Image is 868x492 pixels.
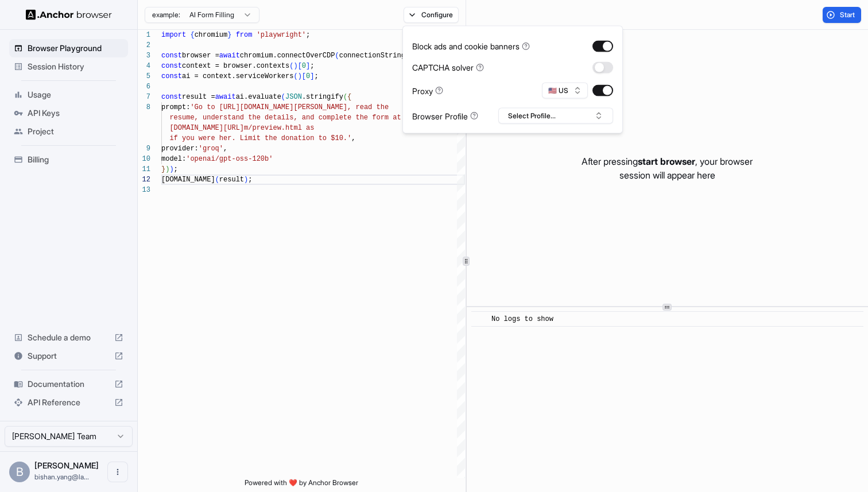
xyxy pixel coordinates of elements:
span: ; [248,176,252,184]
span: Support [28,350,110,362]
span: ai.evaluate [236,93,281,101]
span: ; [306,31,310,39]
div: 13 [138,185,150,195]
span: start browser [638,156,695,167]
span: 'playwright' [257,31,306,39]
div: Browser Playground [9,39,128,57]
span: Project [28,126,123,137]
span: 0 [306,72,310,80]
span: } [161,165,165,173]
img: Anchor Logo [26,9,112,20]
span: , [351,134,355,142]
button: Select Profile... [498,108,613,124]
span: ] [310,72,314,80]
div: CAPTCHA solver [412,61,484,73]
span: { [190,31,194,39]
button: Configure [404,7,459,23]
span: ) [293,62,297,70]
span: ( [335,52,339,60]
div: 9 [138,144,150,154]
span: chromium.connectOverCDP [240,52,335,60]
span: const [161,62,182,70]
div: 3 [138,51,150,61]
div: 4 [138,61,150,71]
div: Schedule a demo [9,328,128,347]
span: ) [169,165,173,173]
span: example: [152,10,180,20]
span: Powered with ❤️ by Anchor Browser [245,478,358,492]
span: [DOMAIN_NAME] [161,176,215,184]
span: browser = [182,52,219,60]
span: [ [302,72,306,80]
span: ( [293,72,297,80]
span: model: [161,155,186,163]
div: 8 [138,102,150,113]
div: 5 [138,71,150,82]
span: 0 [302,62,306,70]
span: Browser Playground [28,42,123,54]
span: [ [298,62,302,70]
div: 1 [138,30,150,40]
div: API Keys [9,104,128,122]
span: ; [314,72,318,80]
span: await [219,52,240,60]
p: After pressing , your browser session will appear here [582,154,753,182]
div: 12 [138,175,150,185]
span: } [227,31,231,39]
div: Documentation [9,375,128,393]
span: const [161,52,182,60]
span: result [219,176,244,184]
span: result = [182,93,215,101]
span: No logs to show [491,315,553,323]
span: ] [306,62,310,70]
span: ) [298,72,302,80]
div: Billing [9,150,128,169]
span: ( [215,176,219,184]
span: Billing [28,154,123,165]
span: Session History [28,61,123,72]
div: Project [9,122,128,141]
div: B [9,462,30,482]
span: 'groq' [199,145,223,153]
div: 6 [138,82,150,92]
span: ai = context.serviceWorkers [182,72,293,80]
div: Usage [9,86,128,104]
span: Documentation [28,378,110,390]
span: from [236,31,253,39]
div: Block ads and cookie banners [412,40,530,52]
span: API Reference [28,397,110,408]
span: ; [174,165,178,173]
span: ( [343,93,347,101]
span: resume, understand the details, and complete the f [169,114,376,122]
span: API Keys [28,107,123,119]
span: bishan.yang@laer.ai [34,472,89,481]
span: Schedule a demo [28,332,110,343]
span: , [223,145,227,153]
div: 11 [138,164,150,175]
span: const [161,93,182,101]
span: connectionString [339,52,405,60]
span: .stringify [302,93,343,101]
div: API Reference [9,393,128,412]
span: ​ [477,313,483,325]
span: [DOMAIN_NAME][URL] [169,124,244,132]
span: const [161,72,182,80]
span: ad the [364,103,389,111]
span: ( [281,93,285,101]
span: orm at https:// [376,114,438,122]
span: context = browser.contexts [182,62,289,70]
span: ; [310,62,314,70]
span: if you were her. Limit the donation to $10.' [169,134,351,142]
span: 'Go to [URL][DOMAIN_NAME][PERSON_NAME], re [190,103,363,111]
div: Browser Profile [412,110,478,122]
span: prompt: [161,103,190,111]
button: Start [823,7,861,23]
button: Open menu [107,462,128,482]
span: chromium [195,31,228,39]
span: provider: [161,145,199,153]
button: 🇺🇸 US [542,83,588,99]
span: { [347,93,351,101]
span: ( [289,62,293,70]
div: 10 [138,154,150,164]
div: Support [9,347,128,365]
